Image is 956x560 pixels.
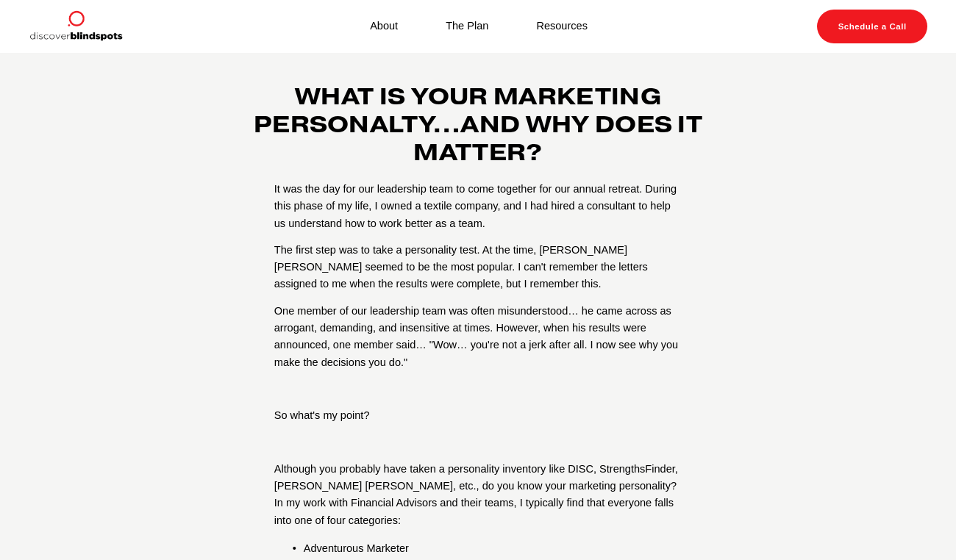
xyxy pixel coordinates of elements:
[274,461,682,529] p: Although you probably have taken a personality inventory like DISC, StrengthsFinder, [PERSON_NAME...
[817,10,927,43] a: Schedule a Call
[29,10,123,43] img: Discover Blind Spots
[446,17,488,36] a: The Plan
[274,407,682,424] p: So what's my point?
[304,540,682,557] p: Adventurous Marketer
[274,181,682,232] p: It was the day for our leadership team to come together for our annual retreat. During this phase...
[231,82,725,166] h1: What is your marketing personalty…and why does it matter?
[274,242,682,293] p: The first step was to take a personality test. At the time, [PERSON_NAME] [PERSON_NAME] seemed to...
[274,303,682,371] p: One member of our leadership team was often misunderstood… he came across as arrogant, demanding,...
[536,17,588,36] a: Resources
[370,17,398,36] a: About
